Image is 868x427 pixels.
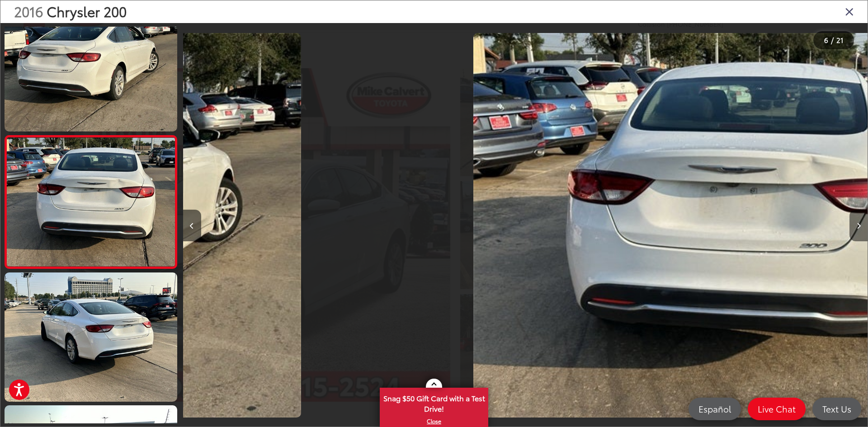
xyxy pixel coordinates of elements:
[845,5,854,17] i: Close gallery
[818,403,856,414] span: Text Us
[694,403,736,414] span: Español
[689,398,741,420] a: Español
[3,1,179,133] img: 2016 Chrysler 200 Limited
[812,398,861,420] a: Text Us
[47,1,127,21] span: Chrysler 200
[836,35,844,45] span: 21
[748,398,806,420] a: Live Chat
[849,210,868,241] button: Next image
[830,37,835,43] span: /
[183,210,201,241] button: Previous image
[381,389,487,416] span: Snag $50 Gift Card with a Test Drive!
[5,138,176,266] img: 2016 Chrysler 200 Limited
[753,403,800,414] span: Live Chat
[824,35,828,45] span: 6
[14,1,43,21] span: 2016
[3,271,179,403] img: 2016 Chrysler 200 Limited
